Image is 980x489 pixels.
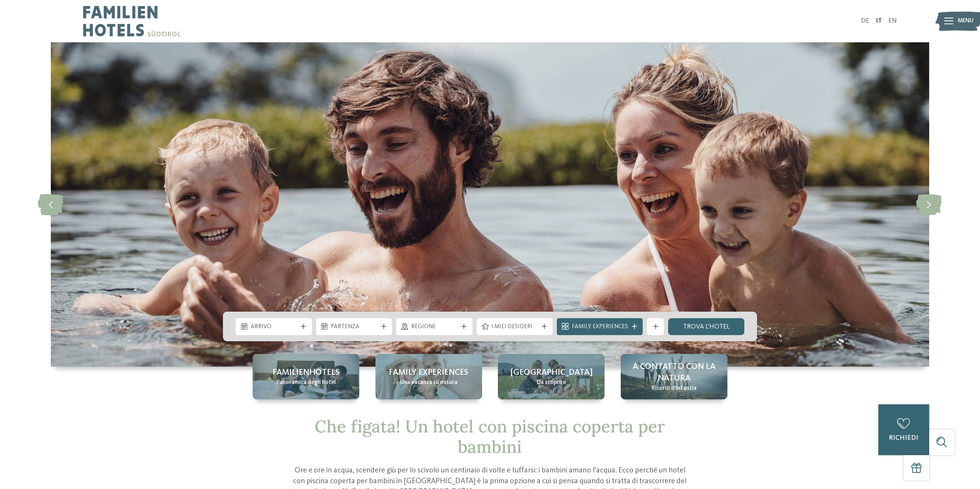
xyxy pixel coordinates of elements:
[958,17,973,25] span: Menu
[498,354,605,399] a: Cercate un hotel con piscina coperta per bambini in Alto Adige? [GEOGRAPHIC_DATA] Da scoprire
[51,42,929,367] img: Cercate un hotel con piscina coperta per bambini in Alto Adige?
[888,18,897,24] a: EN
[861,18,869,24] a: DE
[668,318,744,335] a: trova l’hotel
[251,323,297,331] span: Arrivo
[253,354,359,399] a: Cercate un hotel con piscina coperta per bambini in Alto Adige? Familienhotels Panoramica degli h...
[537,379,566,387] span: Da scoprire
[876,18,882,24] a: IT
[411,323,458,331] span: Regione
[652,384,697,393] span: Ricordi d’infanzia
[878,404,929,455] a: richiedi
[315,416,665,457] span: Che figata! Un hotel con piscina coperta per bambini
[510,367,593,379] span: [GEOGRAPHIC_DATA]
[889,435,918,441] span: richiedi
[389,367,468,379] span: Family experiences
[621,354,727,399] a: Cercate un hotel con piscina coperta per bambini in Alto Adige? A contatto con la natura Ricordi ...
[273,367,340,379] span: Familienhotels
[400,379,457,387] span: Una vacanza su misura
[629,361,719,385] span: A contatto con la natura
[276,379,336,387] span: Panoramica degli hotel
[572,323,628,331] span: Family Experiences
[375,354,482,399] a: Cercate un hotel con piscina coperta per bambini in Alto Adige? Family experiences Una vacanza su...
[331,323,377,331] span: Partenza
[491,323,538,331] span: I miei desideri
